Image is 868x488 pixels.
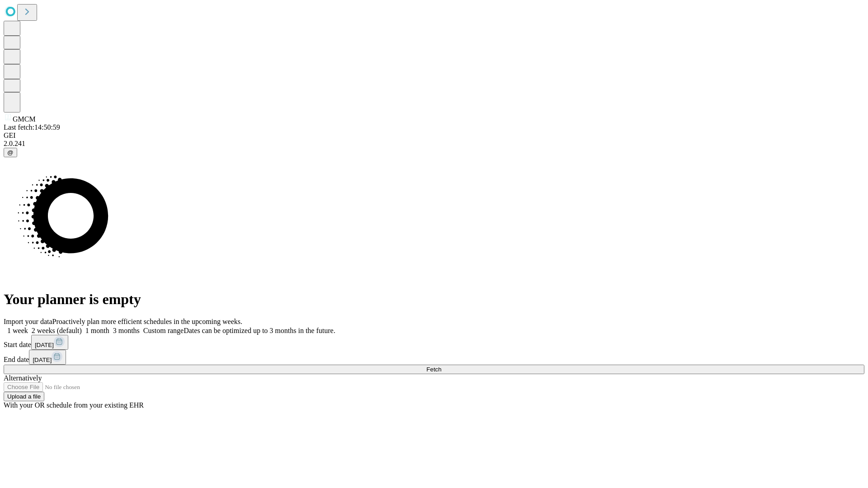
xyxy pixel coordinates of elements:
[113,327,140,334] span: 3 months
[4,401,144,409] span: With your OR schedule from your existing EHR
[4,123,60,131] span: Last fetch: 14:50:59
[4,318,52,325] span: Import your data
[4,392,44,401] button: Upload a file
[4,335,864,350] div: Start date
[4,131,864,140] div: GEI
[4,140,864,148] div: 2.0.241
[13,115,36,123] span: GMCM
[4,350,864,365] div: End date
[143,327,184,334] span: Custom range
[4,148,17,157] button: @
[35,342,54,348] span: [DATE]
[4,365,864,374] button: Fetch
[184,327,335,334] span: Dates can be optimized up to 3 months in the future.
[29,350,66,365] button: [DATE]
[7,327,28,334] span: 1 week
[4,291,864,308] h1: Your planner is empty
[33,357,52,363] span: [DATE]
[31,335,68,350] button: [DATE]
[426,366,441,373] span: Fetch
[52,318,242,325] span: Proactively plan more efficient schedules in the upcoming weeks.
[7,149,14,156] span: @
[32,327,82,334] span: 2 weeks (default)
[85,327,109,334] span: 1 month
[4,374,42,382] span: Alternatively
